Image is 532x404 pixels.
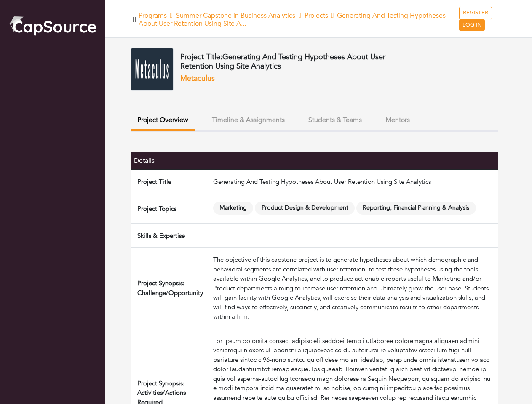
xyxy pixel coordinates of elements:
[180,73,215,84] a: Metaculus
[302,111,369,129] button: Students & Teams
[459,7,492,19] a: REGISTER
[131,152,210,170] th: Details
[180,53,388,71] h4: Project Title:
[131,194,210,223] td: Project Topics
[213,202,254,215] span: Marketing
[139,11,446,28] span: Generating And Testing Hypotheses About User Retention Using Site A...
[459,19,485,31] a: LOG IN
[131,48,174,91] img: download-1.png
[131,248,210,329] td: Project Synopsis: Challenge/Opportunity
[131,223,210,248] td: Skills & Expertise
[255,202,355,215] span: Product Design & Development
[213,255,495,322] div: The objective of this capstone project is to generate hypotheses about which demographic and beha...
[356,202,476,215] span: Reporting, Financial Planning & Analysis
[131,111,195,131] button: Project Overview
[180,52,385,72] span: Generating And Testing Hypotheses About User Retention Using Site Analytics
[379,111,417,129] button: Mentors
[305,11,328,20] a: Projects
[131,170,210,194] td: Project Title
[139,11,167,20] a: Programs
[210,170,498,194] td: Generating And Testing Hypotheses About User Retention Using Site Analytics
[8,15,97,37] img: cap_logo.png
[176,11,295,20] a: Summer Capstone in Business Analytics
[205,111,291,129] button: Timeline & Assignments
